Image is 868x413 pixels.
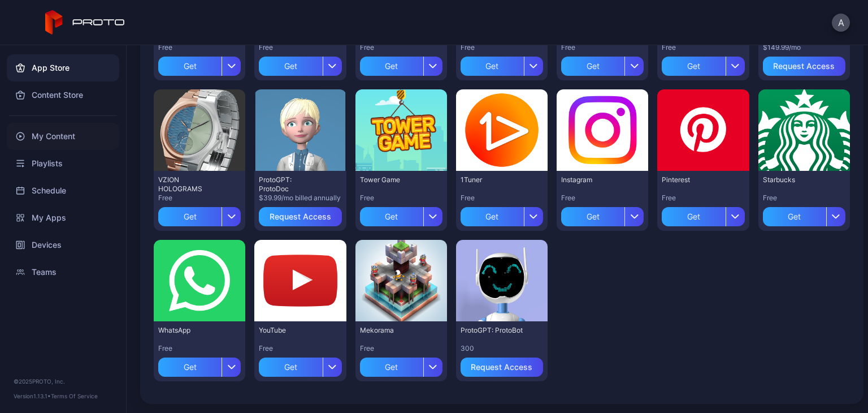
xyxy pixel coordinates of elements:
div: Starbucks [763,175,825,184]
button: Get [763,203,845,226]
button: Get [158,52,241,76]
div: Free [561,193,644,203]
a: App Store [7,54,119,81]
span: Version 1.13.1 • [14,393,51,399]
button: Get [662,203,744,226]
div: Get [158,207,222,226]
div: $149.99/mo [763,43,845,52]
div: Get [259,358,322,377]
a: My Content [7,123,119,150]
div: Get [662,207,725,226]
div: Free [158,344,241,353]
div: ProtoGPT: ProtoDoc [259,175,321,193]
div: Get [461,207,524,226]
button: Request Access [461,358,543,377]
button: Request Access [259,207,341,226]
div: Pinterest [662,175,724,184]
div: Get [259,57,322,76]
div: Free [662,193,744,203]
div: Tower Game [360,175,422,184]
button: Get [461,52,543,76]
div: Free [561,43,644,52]
button: Get [158,353,241,377]
a: Content Store [7,81,119,109]
a: Schedule [7,177,119,204]
a: Teams [7,259,119,286]
div: Get [158,358,222,377]
a: Playlists [7,150,119,177]
div: VZION HOLOGRAMS [158,175,220,193]
div: Request Access [773,62,835,71]
div: Get [360,207,423,226]
a: My Apps [7,204,119,231]
div: Free [360,193,442,203]
div: Get [461,57,524,76]
div: $39.99/mo billed annually [259,193,341,203]
div: Free [360,344,442,353]
div: ProtoGPT: ProtoBot [461,326,523,335]
div: YouTube [259,326,321,335]
div: 1Tuner [461,175,523,184]
div: Request Access [270,212,331,221]
div: Free [662,43,744,52]
button: Get [360,52,442,76]
div: Get [158,57,222,76]
a: Devices [7,231,119,259]
div: Get [561,207,624,226]
button: Get [259,353,341,377]
button: Get [360,353,442,377]
a: Terms Of Service [51,393,98,399]
div: © 2025 PROTO, Inc. [14,377,112,386]
div: Mekorama [360,326,422,335]
div: Free [763,193,845,203]
div: Free [259,344,341,353]
div: Instagram [561,175,623,184]
div: 300 [461,344,543,353]
div: Get [561,57,624,76]
div: WhatsApp [158,326,220,335]
button: Request Access [763,57,845,76]
div: Free [158,193,241,203]
button: Get [461,203,543,226]
button: Get [158,203,241,226]
div: Get [360,358,423,377]
button: Get [360,203,442,226]
button: Get [662,52,744,76]
div: Free [259,43,341,52]
div: Get [662,57,725,76]
button: Get [259,52,341,76]
button: A [832,14,850,32]
button: Get [561,203,644,226]
div: Free [158,43,241,52]
div: Request Access [471,363,532,372]
div: Free [461,43,543,52]
div: Get [763,207,826,226]
div: Free [461,193,543,203]
div: Get [360,57,423,76]
div: Free [360,43,442,52]
button: Get [561,52,644,76]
